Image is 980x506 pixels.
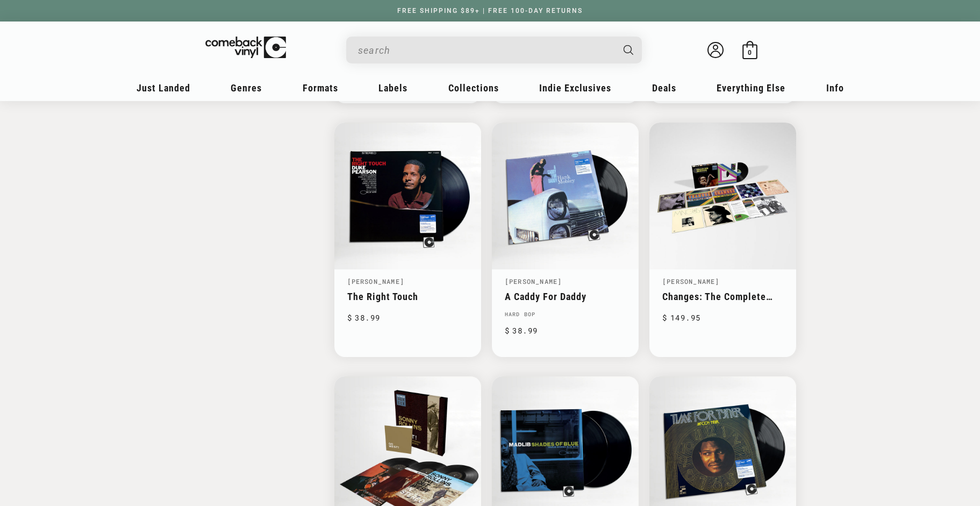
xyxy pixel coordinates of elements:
span: Formats [303,82,338,94]
a: The Right Touch [347,291,468,302]
button: Search [614,37,643,63]
span: 0 [748,48,752,56]
a: [PERSON_NAME] [505,277,562,286]
a: Changes: The Complete 1970s Atlantic Studio Recordings [662,291,783,302]
input: When autocomplete results are available use up and down arrows to review and enter to select [358,39,613,61]
span: Deals [652,82,676,94]
div: Search [346,37,642,63]
a: FREE SHIPPING $89+ | FREE 100-DAY RETURNS [387,7,593,15]
a: [PERSON_NAME] [662,277,720,286]
a: A Caddy For Daddy [505,291,626,302]
span: Indie Exclusives [539,82,611,94]
a: [PERSON_NAME] [347,277,405,286]
span: Genres [231,82,262,94]
span: Just Landed [137,82,190,94]
span: Everything Else [717,82,785,94]
span: Collections [448,82,499,94]
span: Info [826,82,844,94]
span: Labels [378,82,407,94]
